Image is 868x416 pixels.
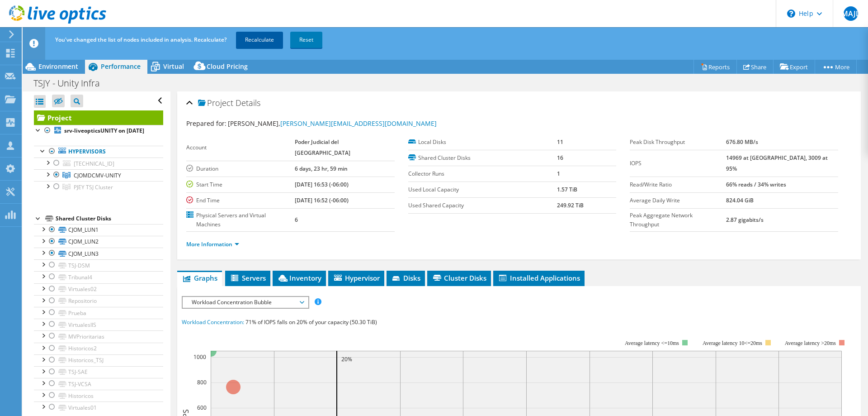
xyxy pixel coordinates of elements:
[197,404,207,411] text: 600
[34,158,163,169] a: [TECHNICAL_ID]
[34,283,163,295] a: Virtuales02
[245,318,377,326] span: 71% of IOPS falls on 20% of your capacity (50.30 TiB)
[64,127,144,134] b: srv-liveopticsUNITY on [DATE]
[74,160,114,167] span: [TECHNICAL_ID]
[341,355,352,363] text: 20%
[228,119,437,128] span: [PERSON_NAME],
[34,169,163,181] a: CJOMDCMV-UNITY
[787,10,795,18] svg: \n
[34,259,163,271] a: TSJ-DSM
[74,183,113,191] span: PJEY TSJ Cluster
[187,297,303,308] span: Workload Concentration Bubble
[726,154,828,172] b: 14969 at [GEOGRAPHIC_DATA], 3009 at 95%
[186,240,239,248] a: More Information
[230,273,266,282] span: Servers
[295,181,349,188] b: [DATE] 16:53 (-06:00)
[34,343,163,354] a: Historicos2
[630,180,726,189] label: Read/Write Ratio
[101,62,141,71] span: Performance
[34,110,163,125] a: Project
[186,211,295,229] label: Physical Servers and Virtual Machines
[557,201,584,209] b: 249.92 TiB
[34,366,163,378] a: TSJ-SAE
[295,165,348,172] b: 6 days, 23 hr, 59 min
[290,32,322,48] a: Reset
[236,32,283,48] a: Recalculate
[726,181,786,188] b: 66% reads / 34% writes
[785,340,836,346] text: Average latency >20ms
[295,138,350,157] b: Poder Judicial del [GEOGRAPHIC_DATA]
[295,216,298,224] b: 6
[193,353,206,361] text: 1000
[34,146,163,158] a: Hypervisors
[34,181,163,193] a: PJEY TSJ Cluster
[408,185,557,194] label: Used Local Capacity
[34,319,163,330] a: VirtualesIIS
[773,60,815,74] a: Export
[498,273,580,282] span: Installed Applications
[163,62,184,71] span: Virtual
[557,170,560,177] b: 1
[56,213,163,224] div: Shared Cluster Disks
[34,295,163,307] a: Repositorio
[34,330,163,342] a: MVPrioritarias
[277,273,321,282] span: Inventory
[408,153,557,163] label: Shared Cluster Disks
[207,62,248,71] span: Cloud Pricing
[182,318,244,326] span: Workload Concentration:
[630,138,726,147] label: Peak Disk Throughput
[34,307,163,319] a: Prueba
[844,6,858,21] span: MAJL
[726,138,758,146] b: 676.80 MB/s
[34,248,163,259] a: CJOM_LUN3
[408,201,557,210] label: Used Shared Capacity
[391,273,420,282] span: Disks
[34,402,163,413] a: Virtuales01
[29,78,114,88] h1: TSJY - Unity Infra
[693,60,737,74] a: Reports
[280,119,437,128] a: [PERSON_NAME][EMAIL_ADDRESS][DOMAIN_NAME]
[557,138,563,146] b: 11
[726,196,754,204] b: 824.04 GiB
[34,354,163,366] a: Historicos_TSJ
[198,99,233,108] span: Project
[74,172,121,179] span: CJOMDCMV-UNITY
[55,36,226,43] span: You've changed the list of nodes included in analysis. Recalculate?
[34,378,163,390] a: TSJ-VCSA
[630,196,726,205] label: Average Daily Write
[557,154,563,162] b: 16
[197,378,207,386] text: 800
[408,169,557,178] label: Collector Runs
[557,186,577,193] b: 1.57 TiB
[34,236,163,248] a: CJOM_LUN2
[236,97,260,108] span: Details
[186,180,295,189] label: Start Time
[408,138,557,147] label: Local Disks
[186,164,295,173] label: Duration
[34,271,163,283] a: Tribunal4
[186,143,295,152] label: Account
[703,340,762,346] tspan: Average latency 10<=20ms
[186,119,226,128] label: Prepared for:
[630,159,726,168] label: IOPS
[186,196,295,205] label: End Time
[432,273,486,282] span: Cluster Disks
[295,196,349,204] b: [DATE] 16:52 (-06:00)
[630,211,726,229] label: Peak Aggregate Network Throughput
[736,60,774,74] a: Share
[34,125,163,137] a: srv-liveopticsUNITY on [DATE]
[726,216,764,224] b: 2.87 gigabits/s
[38,62,78,71] span: Environment
[333,273,380,282] span: Hypervisor
[625,340,679,346] tspan: Average latency <=10ms
[182,273,217,282] span: Graphs
[34,390,163,402] a: Historicos
[815,60,857,74] a: More
[34,224,163,236] a: CJOM_LUN1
